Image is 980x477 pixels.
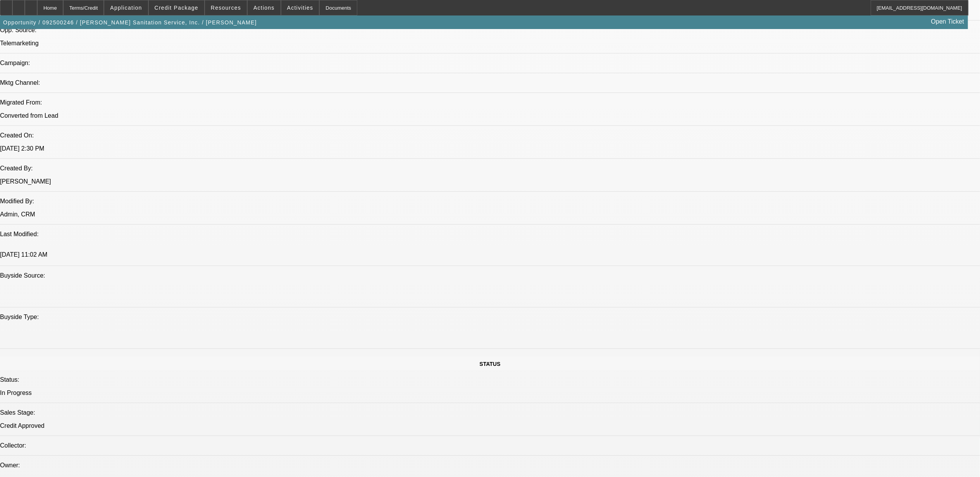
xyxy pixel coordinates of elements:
span: Resources [211,5,241,11]
button: Resources [205,0,247,15]
button: Activities [281,0,319,15]
span: Activities [287,5,313,11]
span: Actions [253,5,275,11]
button: Application [104,0,148,15]
button: Credit Package [149,0,204,15]
span: Credit Package [155,5,198,11]
a: Open Ticket [928,15,967,28]
span: STATUS [480,361,501,367]
span: Application [110,5,142,11]
span: Opportunity / 092500246 / [PERSON_NAME] Sanitation Service, Inc. / [PERSON_NAME] [3,19,257,26]
button: Actions [248,0,281,15]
